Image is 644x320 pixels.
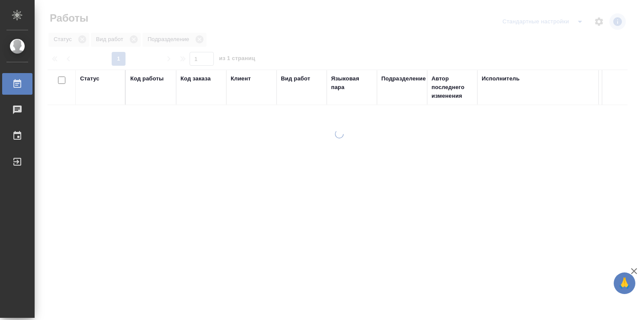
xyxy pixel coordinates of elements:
[331,74,373,92] div: Языковая пара
[617,274,632,292] span: 🙏
[130,74,164,83] div: Код работы
[281,74,310,83] div: Вид работ
[431,74,473,100] div: Автор последнего изменения
[482,74,520,83] div: Исполнитель
[80,74,100,83] div: Статус
[614,272,635,294] button: 🙏
[381,74,426,83] div: Подразделение
[180,74,211,83] div: Код заказа
[231,74,251,83] div: Клиент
